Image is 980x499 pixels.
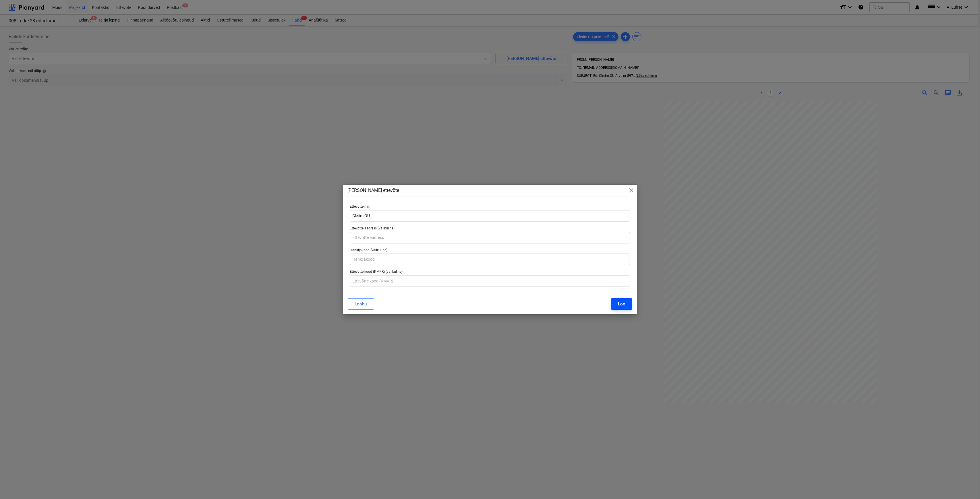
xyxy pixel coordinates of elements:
input: Ettevõtte kood (KMKR) [350,275,630,287]
button: Loobu [348,298,374,310]
div: Loobu [355,300,367,308]
div: Vestlusvidin [951,471,980,499]
p: Hankijakood (valikuline) [350,248,630,254]
p: [PERSON_NAME] ettevõte [348,187,399,194]
p: Ettevõtte nimi [350,204,630,210]
div: Loo [618,300,625,308]
span: close [628,187,635,194]
p: Ettevõtte kood (KMKR) (valikuline) [350,270,630,275]
p: Ettevõtte aadress (valikuline) [350,226,630,232]
iframe: Chat Widget [951,471,980,499]
input: Ettevõtte nimi [350,210,630,222]
button: Loo [611,298,632,310]
input: Hankijakood [350,254,630,265]
input: Ettevõtte aadress [350,232,630,243]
